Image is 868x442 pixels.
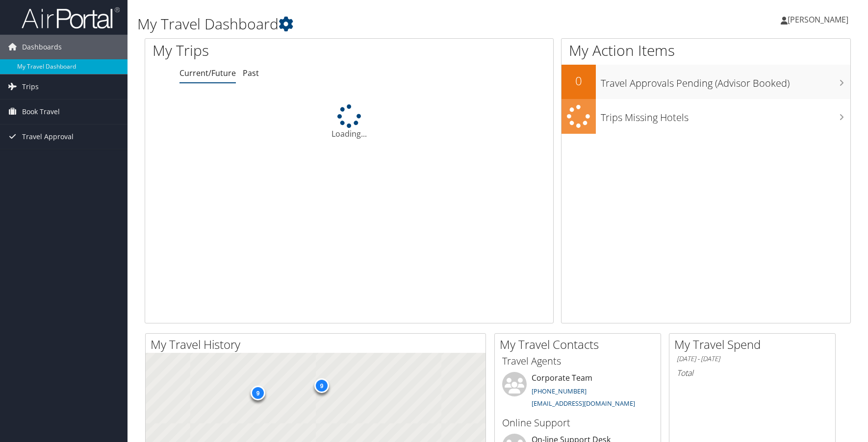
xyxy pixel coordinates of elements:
h6: [DATE] - [DATE] [677,354,828,364]
a: [PERSON_NAME] [781,5,858,34]
div: 9 [251,386,265,400]
img: airportal-logo.png [22,6,120,29]
h2: 0 [562,73,596,89]
h2: My Travel History [151,336,485,353]
span: Book Travel [22,99,60,124]
h3: Online Support [502,416,653,430]
a: Trips Missing Hotels [562,99,850,134]
a: Current/Future [179,68,236,78]
a: [EMAIL_ADDRESS][DOMAIN_NAME] [532,399,635,408]
span: Trips [22,74,39,99]
h6: Total [677,368,828,378]
span: Dashboards [22,35,62,59]
h2: My Travel Spend [674,336,835,353]
h1: My Travel Dashboard [137,14,618,34]
span: [PERSON_NAME] [788,14,848,25]
h1: My Trips [153,40,376,61]
a: [PHONE_NUMBER] [532,387,587,395]
h2: My Travel Contacts [500,336,661,353]
h3: Travel Approvals Pending (Advisor Booked) [601,72,850,90]
div: 9 [314,378,329,393]
span: Travel Approval [22,124,74,149]
a: 0Travel Approvals Pending (Advisor Booked) [562,65,850,99]
a: Past [243,68,259,78]
h1: My Action Items [562,40,850,61]
div: Loading... [145,104,553,140]
h3: Travel Agents [502,354,653,368]
h3: Trips Missing Hotels [601,106,850,124]
li: Corporate Team [497,372,658,412]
